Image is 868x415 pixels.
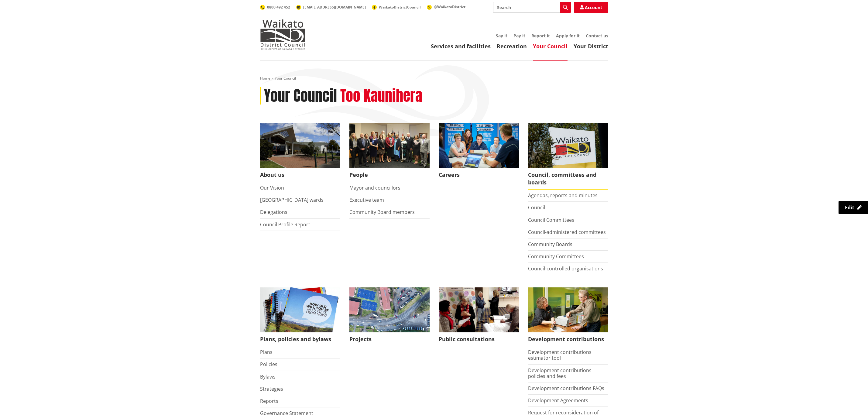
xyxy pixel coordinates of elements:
span: Public consultations [439,332,519,346]
a: [EMAIL_ADDRESS][DOMAIN_NAME] [296,5,366,10]
a: Community Board members [349,209,415,215]
a: Waikato-District-Council-sign Council, committees and boards [528,123,608,190]
span: Careers [439,168,519,182]
a: Community Committees [528,253,584,260]
input: Search input [493,2,571,13]
a: Development contributions FAQs [528,385,604,392]
img: Fees [528,287,608,333]
a: Our Vision [260,184,284,191]
a: Reports [260,398,278,404]
a: Account [574,2,608,13]
a: Careers [439,123,519,182]
a: Community Boards [528,241,572,248]
a: Services and facilities [431,43,491,50]
a: Council-administered committees [528,229,606,235]
a: Strategies [260,386,283,392]
a: Recreation [497,43,527,50]
a: WDC Building 0015 About us [260,123,340,182]
span: Plans, policies and bylaws [260,332,340,346]
a: Report it [531,33,550,39]
a: Delegations [260,209,287,215]
span: 0800 492 452 [267,5,290,10]
a: Pay it [513,33,525,39]
span: Edit [845,204,854,211]
a: Say it [496,33,507,39]
a: Your District [574,43,608,50]
img: Long Term Plan [260,287,340,333]
a: Contact us [586,33,608,39]
a: Policies [260,361,277,368]
img: Office staff in meeting - Career page [439,123,519,168]
img: Waikato District Council - Te Kaunihera aa Takiwaa o Waikato [260,19,306,50]
img: Waikato-District-Council-sign [528,123,608,168]
span: WaikatoDistrictCouncil [379,5,421,10]
a: FInd out more about fees and fines here Development contributions [528,287,608,347]
span: People [349,168,430,182]
h1: Your Council [264,87,337,105]
a: Development contributions estimator tool [528,349,592,361]
a: @WaikatoDistrict [427,4,465,9]
a: Your Council [533,43,568,50]
img: WDC Building 0015 [260,123,340,168]
a: Plans [260,349,273,355]
a: Council Profile Report [260,221,310,228]
a: Development contributions policies and fees [528,367,592,379]
a: Council-controlled organisations [528,265,603,272]
h2: Too Kaunihera [340,87,422,105]
a: 2022 Council People [349,123,430,182]
a: Mayor and councillors [349,184,400,191]
a: Council [528,204,545,211]
img: 2022 Council [349,123,430,168]
a: Development Agreements [528,397,588,404]
a: Bylaws [260,373,276,380]
span: Projects [349,332,430,346]
a: We produce a number of plans, policies and bylaws including the Long Term Plan Plans, policies an... [260,287,340,347]
img: DJI_0336 [349,287,430,333]
span: [EMAIL_ADDRESS][DOMAIN_NAME] [303,5,366,10]
span: Development contributions [528,332,608,346]
nav: breadcrumb [260,76,608,81]
a: WaikatoDistrictCouncil [372,5,421,10]
img: public-consultations [439,287,519,333]
span: Your Council [275,76,296,81]
a: Home [260,76,270,81]
a: Agendas, reports and minutes [528,192,598,199]
a: public-consultations Public consultations [439,287,519,347]
a: Projects [349,287,430,347]
span: @WaikatoDistrict [434,4,465,9]
a: Council Committees [528,217,574,223]
span: Council, committees and boards [528,168,608,190]
a: Executive team [349,197,384,203]
a: Apply for it [556,33,580,39]
a: [GEOGRAPHIC_DATA] wards [260,197,324,203]
a: 0800 492 452 [260,5,290,10]
span: About us [260,168,340,182]
a: Edit [839,201,868,214]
